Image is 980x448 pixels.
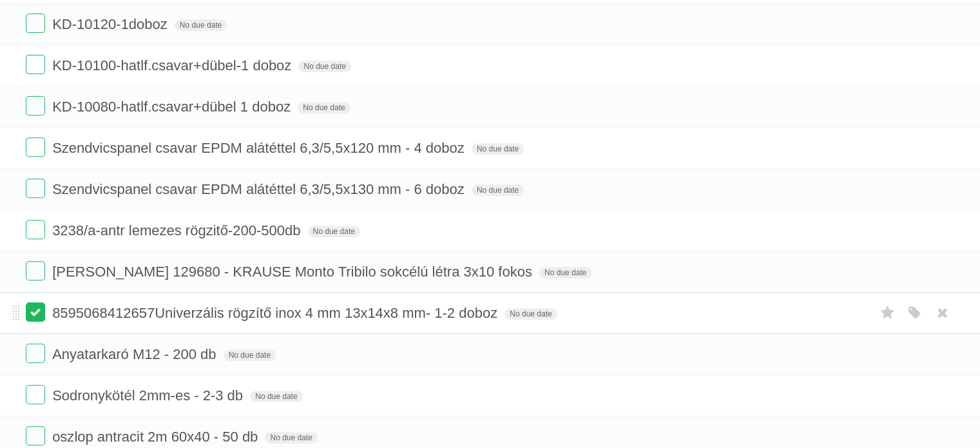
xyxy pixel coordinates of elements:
[265,432,317,443] span: No due date
[472,143,524,155] span: No due date
[504,308,557,320] span: No due date
[26,14,45,33] label: Done
[175,19,227,31] span: No due date
[298,61,351,72] span: No due date
[52,387,246,404] span: Sodronykötél 2mm-es - 2-3 db
[52,264,535,280] span: [PERSON_NAME] 129680 - KRAUSE Monto Tribilo sokcélú létra 3x10 fokos
[52,429,261,445] span: oszlop antracit 2m 60x40 - 50 db
[250,391,302,402] span: No due date
[472,184,524,196] span: No due date
[26,302,45,322] label: Done
[308,226,360,237] span: No due date
[52,16,171,32] span: KD-10120-1doboz
[26,137,45,157] label: Done
[26,220,45,239] label: Done
[26,426,45,445] label: Done
[539,267,591,278] span: No due date
[52,222,303,239] span: 3238/a-antr lemezes rögzitő-200-500db
[52,181,468,197] span: Szendvicspanel csavar EPDM alátéttel 6,3/5,5x130 mm - 6 doboz
[52,305,501,321] span: 8595068412657Univerzális rögzítő inox 4 mm 13x14x8 mm- 1-2 doboz
[52,140,468,156] span: Szendvicspanel csavar EPDM alátéttel 6,3/5,5x120 mm - 4 doboz
[26,344,45,363] label: Done
[26,179,45,198] label: Done
[224,349,276,361] span: No due date
[26,55,45,74] label: Done
[26,385,45,404] label: Done
[52,57,294,73] span: KD-10100-hatlf.csavar+dübel-1 doboz
[298,102,350,113] span: No due date
[52,99,294,115] span: KD-10080-hatlf.csavar+dübel 1 doboz
[26,96,45,115] label: Done
[26,261,45,280] label: Done
[52,346,219,362] span: Anyatarkaró M12 - 200 db
[876,302,900,324] label: Star task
